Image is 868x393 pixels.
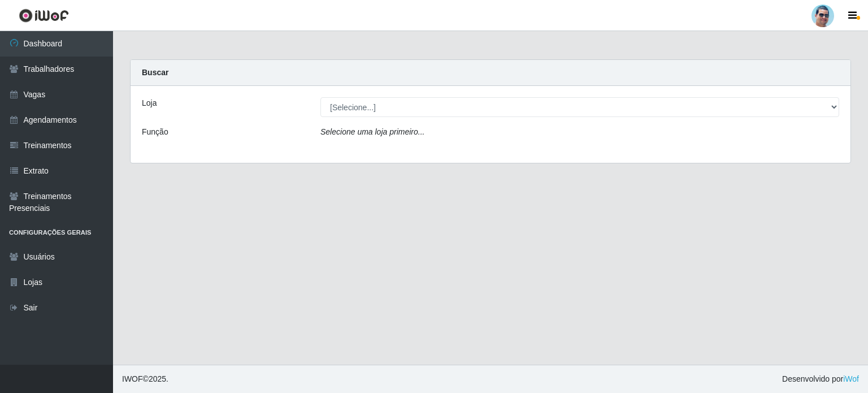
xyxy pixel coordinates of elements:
[782,373,859,385] span: Desenvolvido por
[320,127,424,136] i: Selecione uma loja primeiro...
[142,68,168,77] strong: Buscar
[142,97,157,109] label: Loja
[19,8,69,23] img: CoreUI Logo
[843,374,859,383] a: iWof
[142,126,168,138] label: Função
[122,374,143,383] span: IWOF
[122,373,168,385] span: © 2025 .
